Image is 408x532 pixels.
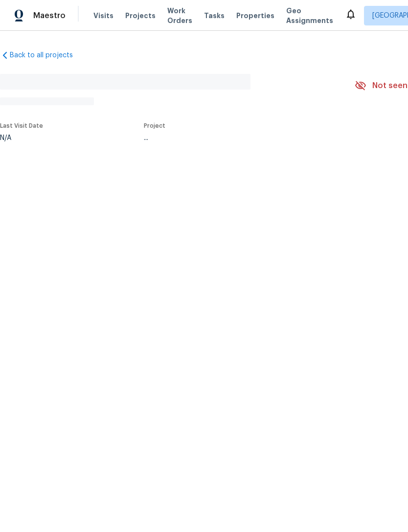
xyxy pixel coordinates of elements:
[236,11,274,21] span: Properties
[204,12,225,19] span: Tasks
[93,11,113,21] span: Visits
[144,123,165,129] span: Project
[33,11,66,21] span: Maestro
[167,6,192,25] span: Work Orders
[286,6,333,25] span: Geo Assignments
[125,11,156,21] span: Projects
[144,135,332,141] div: ...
